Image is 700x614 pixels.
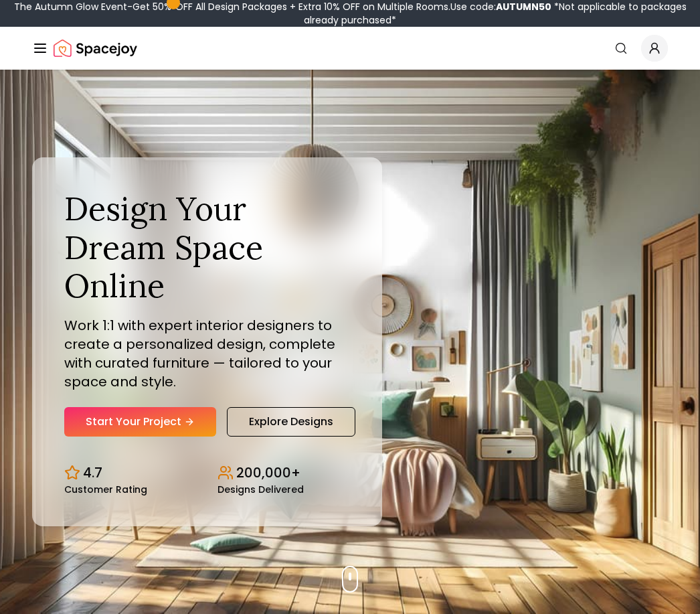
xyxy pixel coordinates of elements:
a: Spacejoy [54,35,137,62]
small: Customer Rating [64,485,147,494]
a: Start Your Project [64,407,216,437]
h1: Design Your Dream Space Online [64,189,350,305]
small: Designs Delivered [217,485,304,494]
img: Spacejoy Logo [54,35,137,62]
nav: Global [32,27,668,70]
p: Work 1:1 with expert interior designers to create a personalized design, complete with curated fu... [64,316,350,391]
p: 200,000+ [236,463,300,482]
p: 4.7 [83,463,102,482]
div: Design stats [64,453,350,494]
a: Explore Designs [227,407,355,437]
